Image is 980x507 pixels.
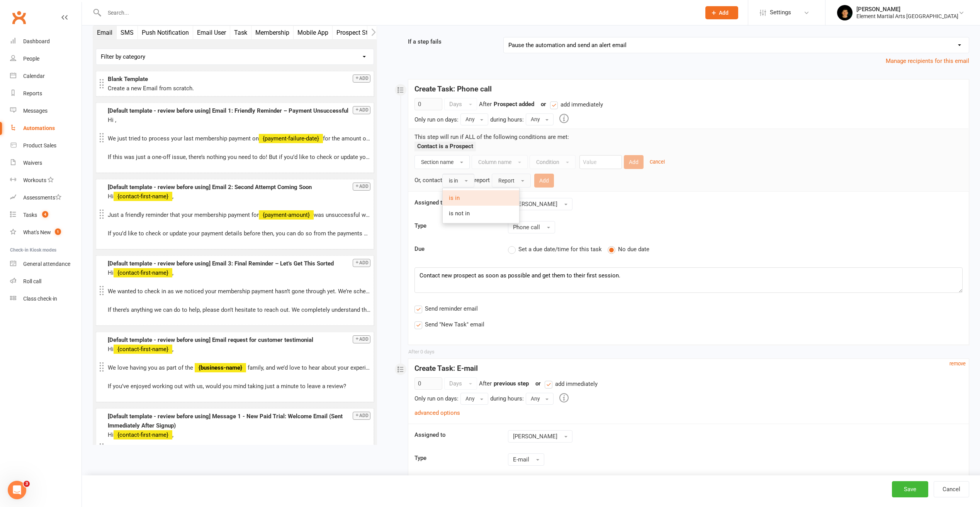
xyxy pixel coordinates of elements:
[443,206,519,221] a: is not in
[10,33,82,50] a: Dashboard
[23,125,55,131] div: Automations
[892,481,928,497] button: Save
[650,159,665,165] small: Cancel
[55,228,61,235] span: 1
[108,74,370,84] div: Blank Template
[10,189,82,206] a: Assessments
[193,26,230,39] button: Email User
[23,261,70,267] div: General attendance
[108,210,370,220] p: Just a friendly reminder that your membership payment for was unsuccessful when we tried on . But...
[479,101,492,108] span: After
[23,177,46,183] div: Workouts
[108,345,370,354] p: Hi ,
[414,132,963,142] p: This step will run if ALL of the following conditions are met:
[108,382,370,391] p: If you’ve enjoyed working out with us, would you mind taking just a minute to leave a review?
[23,73,45,79] div: Calendar
[23,212,37,218] div: Tasks
[409,430,502,439] label: Assigned to
[23,90,42,96] div: Reports
[531,379,598,389] div: or
[498,177,515,184] span: Report
[414,409,460,416] a: advanced options
[10,255,82,273] a: General attendance kiosk mode
[353,74,370,83] button: Add
[536,100,603,109] div: or
[442,174,474,188] button: is in
[770,4,791,21] span: Settings
[414,115,459,124] div: Only run on days:
[449,177,458,184] span: is in
[425,304,478,312] span: Send reminder email
[402,37,498,46] label: If a step fails
[23,160,42,166] div: Waivers
[93,26,117,39] button: Email
[10,172,82,189] a: Workouts
[108,363,370,372] p: We love having you as part of the family, and we’d love to hear about your experience! Your feedb...
[108,183,370,192] div: [Default template - review before using] Email 2: Second Attempt Coming Soon
[23,194,61,201] div: Assessments
[353,106,370,114] button: Add
[414,155,470,169] button: Section name
[719,10,729,16] span: Add
[494,380,529,387] strong: previous step
[414,364,478,373] strong: Create Task: E-mail
[513,224,540,231] span: Phone call
[508,453,544,466] button: E-mail
[117,26,138,39] button: SMS
[414,394,459,403] div: Only run on days:
[23,229,51,235] div: What's New
[513,433,557,440] span: [PERSON_NAME]
[23,38,50,44] div: Dashboard
[409,221,502,230] label: Type
[449,210,470,217] span: is not in
[479,380,492,387] span: After
[108,335,370,345] div: [Default template - review before using] Email request for customer testimonial
[705,6,738,19] button: Add
[108,259,370,268] div: [Default template - review before using] Email 3: Final Reminder – Let’s Get This Sorted
[513,456,529,463] span: E-mail
[560,100,603,108] span: add immediately
[449,194,460,201] span: is in
[108,84,370,93] div: Create a new Email from scratch.
[618,245,649,253] span: No due date
[108,412,370,430] div: [Default template - review before using] Message 1 - New Paid Trial: Welcome Email (Sent Immediat...
[408,348,435,356] div: After 0 days
[108,229,370,238] p: If you’d like to check or update your payment details before then, you can do so from the payment...
[108,268,370,277] p: Hi ,
[42,211,48,218] span: 4
[23,142,56,149] div: Product Sales
[108,305,370,314] p: If there’s anything we can do to help, please don’t hesitate to reach out. We completely understa...
[138,26,193,39] button: Push Notification
[425,320,484,328] span: Send "New Task" email
[23,278,41,284] div: Roll call
[102,7,695,18] input: Search...
[251,26,294,39] button: Membership
[10,224,82,241] a: What's New1
[513,201,557,208] span: [PERSON_NAME]
[526,113,554,125] button: Any
[10,120,82,137] a: Automations
[10,290,82,308] a: Class kiosk mode
[886,57,969,64] a: Manage recipients for this email
[10,85,82,102] a: Reports
[353,335,370,343] button: Add
[8,481,26,499] iframe: Intercom live chat
[10,154,82,172] a: Waivers
[10,68,82,85] a: Calendar
[230,26,251,39] button: Task
[490,115,524,124] div: during hours:
[837,5,853,20] img: thumb_image1752621665.png
[353,259,370,267] button: Add
[353,183,370,191] button: Add
[10,273,82,290] a: Roll call
[490,394,524,403] div: during hours:
[294,26,333,39] button: Mobile App
[508,430,572,443] button: [PERSON_NAME]
[934,481,969,497] button: Cancel
[108,115,370,125] p: Hi ,
[856,13,958,20] div: Element Martial Arts [GEOGRAPHIC_DATA]
[414,84,492,93] strong: Create Task: Phone call
[24,481,30,487] span: 3
[9,8,29,27] a: Clubworx
[10,102,82,120] a: Messages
